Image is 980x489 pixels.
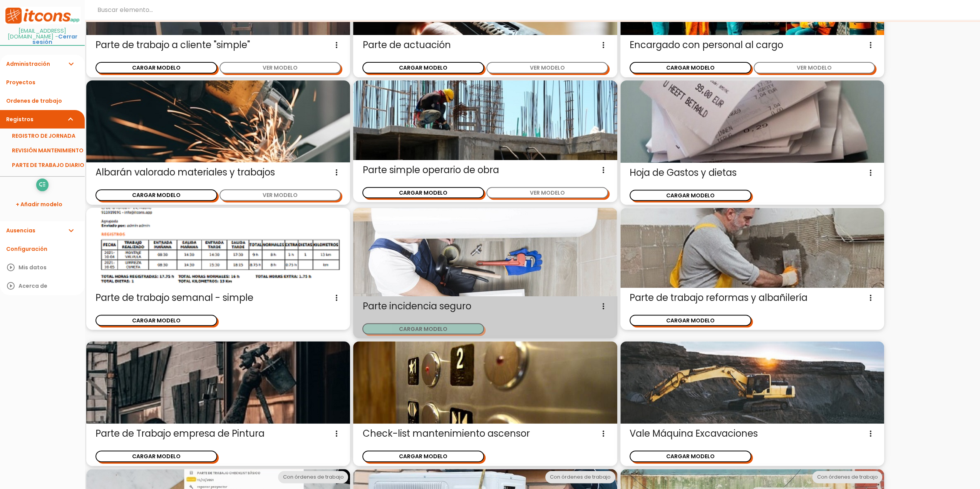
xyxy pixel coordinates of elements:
img: ascensor.jpg [353,341,617,424]
span: Parte incidencia seguro [362,300,608,312]
i: more_vert [599,300,608,312]
span: Parte de actuación [362,39,608,51]
i: expand_more [66,221,75,240]
i: more_vert [599,39,608,51]
button: CARGAR MODELO [362,187,484,198]
button: CARGAR MODELO [95,189,217,200]
i: more_vert [332,39,341,51]
span: Parte de trabajo reformas y albañilería [630,292,875,304]
button: VER MODELO [486,62,608,73]
i: more_vert [332,166,341,179]
i: play_circle_outline [6,258,15,277]
button: VER MODELO [486,187,608,198]
button: CARGAR MODELO [95,451,217,462]
img: pintura.jpg [86,341,350,424]
i: more_vert [332,292,341,304]
button: CARGAR MODELO [630,451,751,462]
i: more_vert [599,164,608,176]
i: more_vert [599,427,608,440]
button: CARGAR MODELO [362,451,484,462]
button: CARGAR MODELO [630,62,751,73]
img: gastos.jpg [620,80,884,163]
span: Parte de trabajo semanal - simple [95,292,341,304]
i: more_vert [866,427,875,440]
span: Albarán valorado materiales y trabajos [95,166,341,179]
a: low_priority [36,179,49,191]
i: play_circle_outline [6,277,15,295]
img: itcons-logo [4,7,81,24]
div: Con órdenes de trabajo [545,471,615,483]
span: Parte de trabajo a cliente "simple" [95,39,341,51]
i: more_vert [866,167,875,179]
span: Parte simple operario de obra [362,164,608,176]
span: Vale Máquina Excavaciones [630,427,875,440]
span: Encargado con personal al cargo [630,39,875,51]
button: CARGAR MODELO [95,62,217,73]
div: Con órdenes de trabajo [812,471,882,483]
a: + Añadir modelo [4,195,81,214]
button: VER MODELO [219,62,341,73]
a: Cerrar sesión [32,33,77,46]
i: more_vert [866,39,875,51]
i: more_vert [332,427,341,440]
span: Check-list mantenimiento ascensor [362,427,608,440]
button: CARGAR MODELO [362,323,484,334]
img: parte-semanal.png [86,208,350,288]
button: VER MODELO [219,189,341,200]
i: expand_more [66,55,75,73]
img: seguro.jpg [353,208,617,296]
i: expand_more [66,110,75,129]
button: CARGAR MODELO [630,315,751,326]
i: low_priority [39,179,46,191]
img: parte-operario-obra-simple.jpg [353,80,617,160]
button: CARGAR MODELO [95,315,217,326]
img: trabajos.jpg [86,80,350,163]
span: Parte de Trabajo empresa de Pintura [95,427,341,440]
img: alba%C3%B1il.jpg [620,208,884,288]
button: CARGAR MODELO [362,62,484,73]
button: VER MODELO [754,62,875,73]
i: more_vert [866,292,875,304]
span: Hoja de Gastos y dietas [630,167,875,179]
div: Con órdenes de trabajo [278,471,348,483]
img: valeexcavaciones.jpg [620,341,884,424]
button: CARGAR MODELO [630,190,751,201]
